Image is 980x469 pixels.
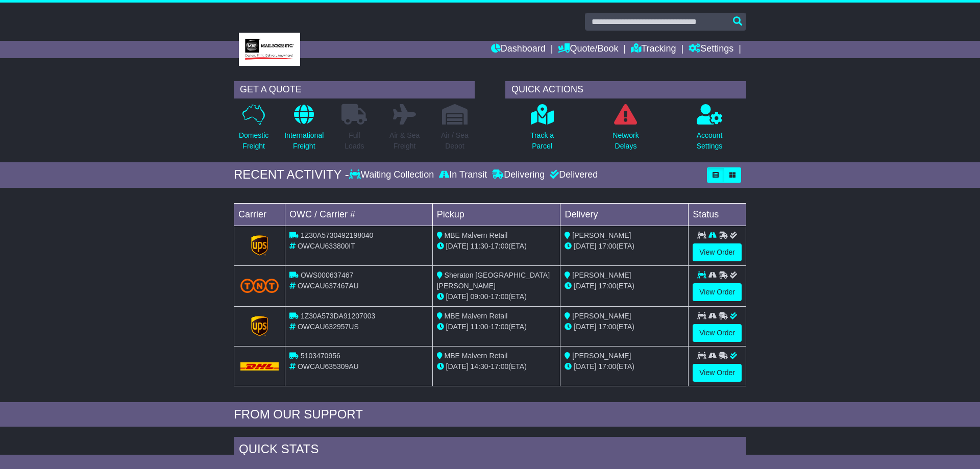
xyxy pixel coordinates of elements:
a: View Order [693,324,742,342]
span: 17:00 [491,362,508,371]
span: [DATE] [574,242,596,250]
a: Settings [689,41,733,58]
a: InternationalFreight [284,104,324,157]
span: 09:00 [471,292,488,301]
span: 17:00 [598,323,616,331]
span: 1Z30A5730492198040 [301,231,373,239]
span: OWCAU632957US [298,323,359,331]
span: OWCAU635309AU [298,362,359,371]
div: QUICK ACTIONS [505,81,746,98]
span: [DATE] [574,362,596,371]
span: [DATE] [446,323,469,331]
span: 11:00 [471,323,488,331]
div: (ETA) [565,361,684,372]
span: [PERSON_NAME] [572,352,631,360]
div: Delivering [489,169,547,181]
span: 17:00 [598,242,616,250]
img: MBE Malvern [239,33,300,66]
span: [PERSON_NAME] [572,271,631,279]
div: - (ETA) [437,361,556,372]
div: RECENT ACTIVITY - [234,167,349,182]
span: 5103470956 [301,352,340,360]
a: View Order [693,243,742,261]
span: MBE Malvern Retail [445,231,508,239]
p: International Freight [284,130,324,152]
td: Pickup [432,203,560,226]
span: 14:30 [471,362,488,371]
span: OWCAU637467AU [298,282,359,290]
span: [PERSON_NAME] [572,312,631,320]
span: 1Z30A573DA91207003 [301,312,375,320]
td: OWC / Carrier # [285,203,433,226]
p: Network Delays [612,130,639,152]
a: Track aParcel [530,104,554,157]
span: [PERSON_NAME] [572,231,631,239]
p: Domestic Freight [239,130,268,152]
div: FROM OUR SUPPORT [234,407,746,422]
div: GET A QUOTE [234,81,475,98]
span: OWS000637467 [301,271,354,279]
div: In Transit [436,169,489,181]
a: Tracking [631,41,676,58]
a: View Order [693,364,742,382]
p: Account Settings [697,130,723,152]
span: 17:00 [491,323,508,331]
div: Delivered [547,169,598,181]
img: DHL.png [240,362,279,371]
span: OWCAU633800IT [298,242,355,250]
span: 17:00 [491,292,508,301]
span: [DATE] [574,282,596,290]
td: Carrier [234,203,285,226]
a: Quote/Book [558,41,618,58]
div: - (ETA) [437,291,556,302]
span: MBE Malvern Retail [445,312,508,320]
img: TNT_Domestic.png [240,279,279,292]
div: - (ETA) [437,322,556,332]
a: NetworkDelays [612,104,639,157]
div: Quick Stats [234,437,746,464]
div: (ETA) [565,241,684,252]
a: AccountSettings [696,104,723,157]
span: 11:30 [471,242,488,250]
div: (ETA) [565,281,684,291]
div: - (ETA) [437,241,556,252]
p: Air / Sea Depot [441,130,469,152]
span: Sheraton [GEOGRAPHIC_DATA][PERSON_NAME] [437,271,550,290]
span: [DATE] [446,362,469,371]
a: Dashboard [491,41,546,58]
span: 17:00 [598,282,616,290]
td: Delivery [560,203,689,226]
td: Status [689,203,746,226]
img: GetCarrierServiceLogo [251,235,268,256]
a: DomesticFreight [238,104,269,157]
span: [DATE] [446,292,469,301]
img: GetCarrierServiceLogo [251,316,268,336]
div: (ETA) [565,322,684,332]
div: Waiting Collection [349,169,436,181]
a: View Order [693,283,742,301]
p: Air & Sea Freight [389,130,420,152]
span: 17:00 [491,242,508,250]
span: [DATE] [446,242,469,250]
p: Full Loads [341,130,367,152]
p: Track a Parcel [530,130,554,152]
span: [DATE] [574,323,596,331]
span: 17:00 [598,362,616,371]
span: MBE Malvern Retail [445,352,508,360]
